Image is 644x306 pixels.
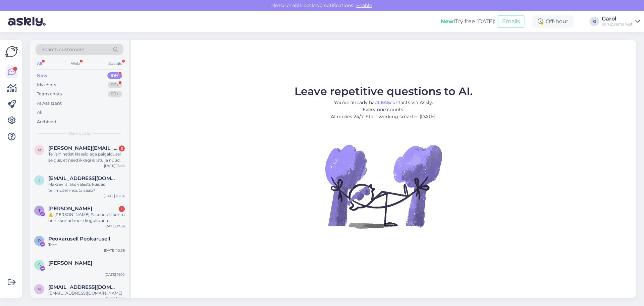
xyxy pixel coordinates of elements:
div: [DATE] 19:10 [105,272,125,277]
img: Askly Logo [5,45,18,58]
span: New chats [69,130,90,136]
div: Tere [48,242,125,248]
div: [DATE] 15:45 [104,163,125,168]
span: Sally Wu [48,260,92,266]
div: varuosamarket [602,21,633,27]
div: [DATE] 10:54 [104,193,125,199]
div: Archived [37,119,56,125]
span: Peokarusell Peokarusell [48,236,110,242]
span: i [39,178,40,183]
div: AI Assistant [37,100,62,107]
span: Leave repetitive questions to AI. [294,85,473,98]
b: New! [441,18,455,25]
div: Garol [602,16,633,21]
div: 99+ [108,91,122,97]
span: T [38,208,41,213]
div: [EMAIL_ADDRESS][DOMAIN_NAME] [48,290,125,296]
div: 99+ [107,72,122,79]
div: New [37,72,47,79]
div: Off-hour [532,15,574,28]
b: 1,645 [378,99,390,105]
div: Hi [48,266,125,272]
div: 99+ [108,82,122,88]
div: Try free [DATE]: [441,17,495,26]
a: Garolvaruosamarket [602,16,640,27]
div: All [36,59,43,68]
div: My chats [37,82,56,88]
span: P [38,238,41,243]
img: No Chat active [323,126,444,247]
span: m [38,147,41,152]
div: Tellisin netist klaasid aga paigaldusel selgus, et need ikkagi ei istu ja nüüd [PERSON_NAME] [48,151,125,163]
span: Enable [354,2,374,8]
button: Emails [498,15,524,28]
span: Thabiso Tsubele [48,206,92,212]
span: S [38,262,41,267]
span: Search customers [42,46,84,53]
div: ⚠️ [PERSON_NAME] Facebooki konto on rikkunud meie kogukonna standardeid. Meie süsteem on saanud p... [48,212,125,224]
div: [DATE] 17:36 [104,224,125,229]
div: G [590,17,599,26]
span: nikolajzur@gmail.com [48,284,118,290]
div: Socials [107,59,123,68]
div: All [37,109,43,116]
div: 3 [119,145,125,151]
div: [DATE] 10:38 [104,248,125,253]
div: Team chats [37,91,62,97]
p: You’ve already had contacts via Askly. Every one counts. AI replies 24/7. Start working smarter [... [294,99,473,120]
div: 1 [119,206,125,212]
div: Web [69,59,81,68]
span: mengel.lauri@gmail.com [48,145,118,151]
span: n [38,287,41,292]
div: [DATE] 9:35 [106,296,125,301]
div: Makseviis läks valesti, kuidas tellimusel muuta saab? [48,181,125,193]
span: info.stuudioauto@gmail.com [48,175,118,181]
